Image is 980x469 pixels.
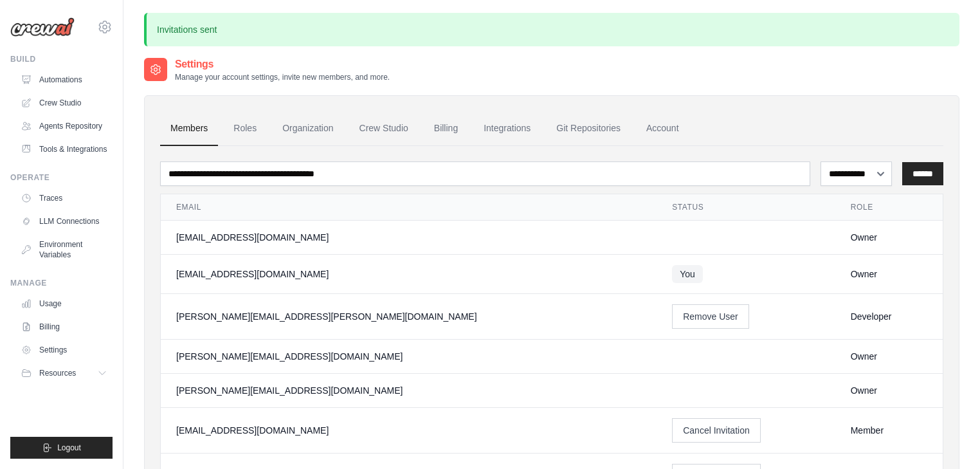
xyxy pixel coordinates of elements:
[10,172,113,183] div: Operate
[657,194,835,221] th: Status
[15,234,113,265] a: Environment Variables
[175,57,390,72] h2: Settings
[15,188,113,208] a: Traces
[10,17,75,37] img: Logo
[144,13,959,46] p: Invitations sent
[546,111,631,146] a: Git Repositories
[223,111,267,146] a: Roles
[10,437,113,459] button: Logout
[10,54,113,64] div: Build
[851,384,927,397] div: Owner
[15,211,113,232] a: LLM Connections
[175,72,390,82] p: Manage your account settings, invite new members, and more.
[636,111,689,146] a: Account
[851,310,927,323] div: Developer
[176,350,641,363] div: [PERSON_NAME][EMAIL_ADDRESS][DOMAIN_NAME]
[15,317,113,337] a: Billing
[349,111,419,146] a: Crew Studio
[176,231,641,244] div: [EMAIL_ADDRESS][DOMAIN_NAME]
[672,265,703,283] span: You
[176,384,641,397] div: [PERSON_NAME][EMAIL_ADDRESS][DOMAIN_NAME]
[15,293,113,314] a: Usage
[15,139,113,160] a: Tools & Integrations
[15,93,113,113] a: Crew Studio
[672,304,749,329] button: Remove User
[835,194,943,221] th: Role
[851,350,927,363] div: Owner
[15,69,113,90] a: Automations
[39,368,76,378] span: Resources
[672,418,761,443] button: Cancel Invitation
[176,268,641,280] div: [EMAIL_ADDRESS][DOMAIN_NAME]
[15,116,113,136] a: Agents Repository
[272,111,343,146] a: Organization
[161,194,657,221] th: Email
[851,268,927,280] div: Owner
[851,231,927,244] div: Owner
[10,278,113,288] div: Manage
[176,310,641,323] div: [PERSON_NAME][EMAIL_ADDRESS][PERSON_NAME][DOMAIN_NAME]
[424,111,468,146] a: Billing
[176,424,641,437] div: [EMAIL_ADDRESS][DOMAIN_NAME]
[473,111,541,146] a: Integrations
[15,340,113,360] a: Settings
[851,424,927,437] div: Member
[160,111,218,146] a: Members
[15,363,113,383] button: Resources
[57,443,81,453] span: Logout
